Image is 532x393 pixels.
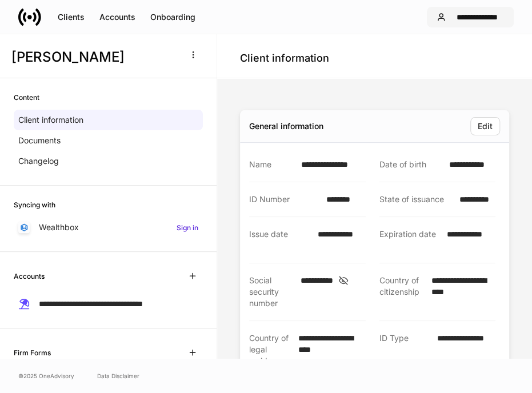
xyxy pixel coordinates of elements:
[18,114,83,126] p: Client information
[58,13,85,21] div: Clients
[379,159,443,170] div: Date of birth
[240,51,329,65] h4: Client information
[379,228,441,251] div: Expiration date
[177,222,198,233] h6: Sign in
[18,155,59,167] p: Changelog
[150,13,195,21] div: Onboarding
[379,275,425,309] div: Country of citizenship
[249,275,294,309] div: Social security number
[99,13,135,21] div: Accounts
[478,122,493,130] div: Edit
[379,332,430,367] div: ID Type
[249,121,323,132] div: General information
[14,110,203,130] a: Client information
[14,130,203,151] a: Documents
[14,151,203,171] a: Changelog
[249,194,319,205] div: ID Number
[18,135,61,146] p: Documents
[143,8,203,26] button: Onboarding
[39,222,79,233] p: Wealthbox
[14,347,51,358] h6: Firm Forms
[470,117,500,135] button: Edit
[249,332,291,367] div: Country of legal residence
[92,8,143,26] button: Accounts
[249,228,311,251] div: Issue date
[97,371,139,380] a: Data Disclaimer
[50,8,92,26] button: Clients
[14,92,39,103] h6: Content
[14,217,203,238] a: WealthboxSign in
[249,159,294,170] div: Name
[14,199,55,210] h6: Syncing with
[18,371,74,380] span: © 2025 OneAdvisory
[379,194,453,205] div: State of issuance
[11,48,177,66] h3: [PERSON_NAME]
[14,271,45,282] h6: Accounts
